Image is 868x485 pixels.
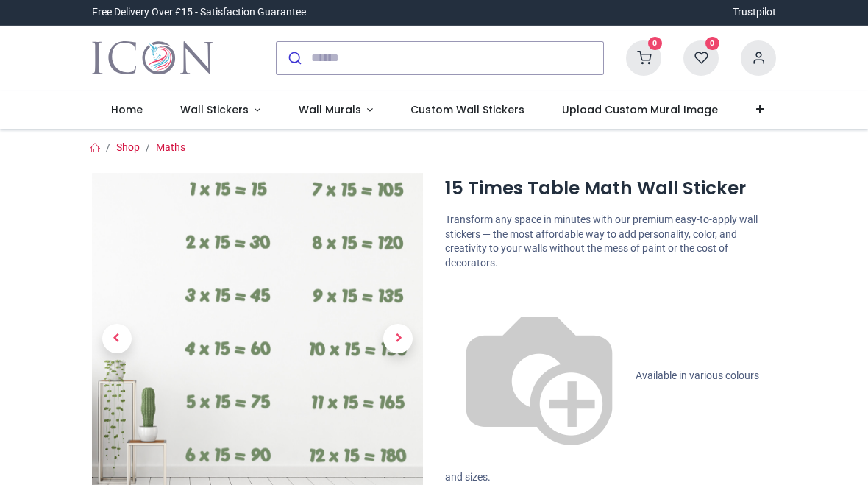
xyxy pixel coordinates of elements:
div: Free Delivery Over £15 - Satisfaction Guarantee [92,5,306,20]
span: Home [111,102,143,117]
sup: 0 [648,37,662,51]
img: color-wheel.png [445,282,633,470]
a: 0 [683,51,719,63]
span: Wall Murals [299,102,361,117]
a: Shop [116,141,140,153]
a: Maths [156,141,185,153]
a: Next [374,222,424,454]
p: Transform any space in minutes with our premium easy-to-apply wall stickers — the most affordable... [445,213,776,270]
span: Custom Wall Stickers [410,102,524,117]
a: Trustpilot [733,5,776,20]
button: Submit [277,42,311,74]
a: Wall Stickers [161,91,280,130]
a: Logo of Icon Wall Stickers [92,38,213,79]
span: Wall Stickers [180,102,249,117]
h1: 15 Times Table Math Wall Sticker [445,176,776,201]
sup: 0 [705,37,719,51]
span: Next [383,324,413,353]
span: Upload Custom Mural Image [562,102,718,117]
span: Previous [102,324,132,353]
a: 0 [626,51,661,63]
a: Wall Murals [280,91,392,130]
img: Icon Wall Stickers [92,38,213,79]
a: Previous [92,222,142,454]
